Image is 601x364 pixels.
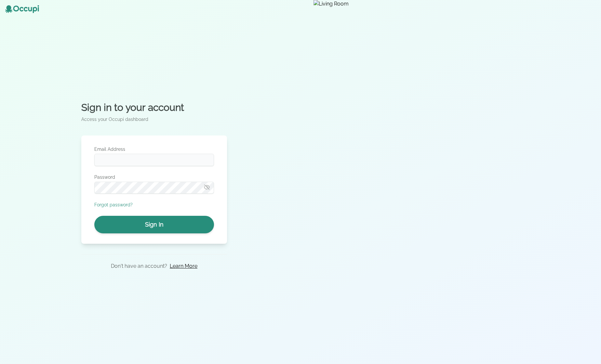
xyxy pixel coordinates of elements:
[94,174,214,180] label: Password
[111,262,167,270] p: Don't have an account?
[94,216,214,233] button: Sign In
[94,201,133,208] button: Forgot password?
[170,262,197,270] a: Learn More
[81,102,227,113] h2: Sign in to your account
[94,146,214,152] label: Email Address
[81,116,227,123] p: Access your Occupi dashboard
